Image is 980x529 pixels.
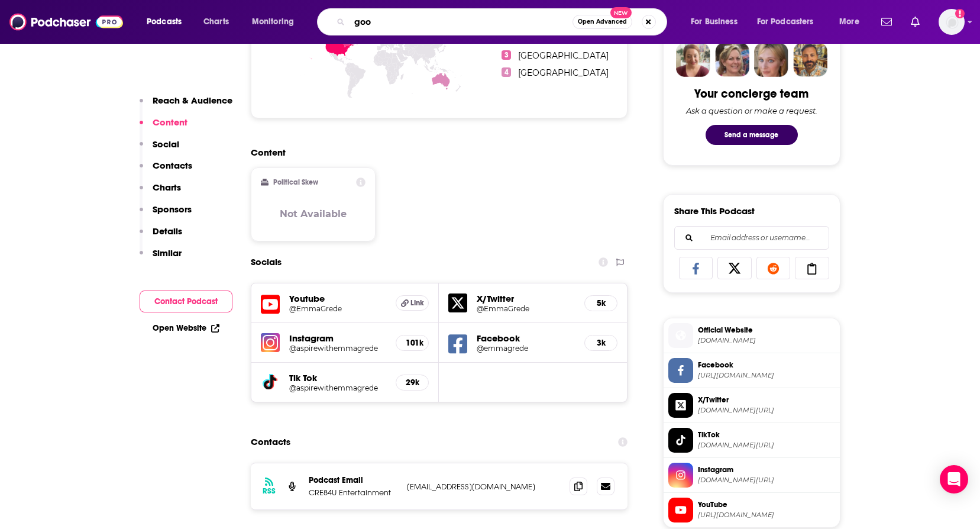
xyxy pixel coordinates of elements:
h5: Youtube [289,293,387,304]
h2: Contacts [251,431,290,453]
span: Instagram [698,465,835,475]
img: Jon Profile [793,43,827,77]
h3: Not Available [280,208,347,220]
h2: Socials [251,251,282,273]
div: Open Intercom Messenger [940,465,968,493]
span: Monitoring [252,14,294,30]
span: Open Advanced [578,19,627,25]
span: 4 [502,67,511,77]
p: CRE84U Entertainment [309,488,397,498]
div: Search followers [674,226,829,250]
a: @aspirewithemmagrede [289,383,387,392]
a: Show notifications dropdown [906,12,924,32]
span: tiktok.com/@aspirewithemmagrede [698,441,835,450]
h5: Facebook [477,333,575,344]
span: New [610,7,632,18]
img: iconImage [261,333,280,352]
div: Ask a question or make a request. [686,106,817,115]
span: Facebook [698,360,835,370]
button: Content [140,117,187,138]
p: Details [153,225,182,237]
span: 3 [502,50,511,60]
h5: X/Twitter [477,293,575,304]
input: Email address or username... [684,227,819,249]
a: Charts [196,12,236,31]
button: open menu [138,12,197,31]
span: Charts [203,14,229,30]
span: https://www.youtube.com/@EmmaGrede [698,511,835,520]
h5: 3k [594,338,607,348]
span: twitter.com/EmmaGrede [698,406,835,415]
button: open menu [831,12,874,31]
img: Sydney Profile [676,43,710,77]
p: Contacts [153,160,192,171]
button: open menu [244,12,309,31]
p: Reach & Audience [153,95,232,106]
span: For Business [691,14,738,30]
img: Podchaser - Follow, Share and Rate Podcasts [9,11,123,33]
a: YouTube[URL][DOMAIN_NAME] [668,498,835,522]
p: Similar [153,247,182,259]
h5: 5k [594,298,607,308]
h5: 29k [406,378,419,388]
a: TikTok[DOMAIN_NAME][URL] [668,428,835,453]
button: open menu [683,12,752,31]
a: @aspirewithemmagrede [289,344,387,353]
span: emmagrede.me [698,336,835,345]
button: Sponsors [140,204,192,225]
p: Charts [153,182,181,193]
h2: Content [251,147,619,158]
button: Show profile menu [939,9,965,35]
button: Reach & Audience [140,95,232,117]
span: Podcasts [147,14,182,30]
button: open menu [749,12,831,31]
button: Contacts [140,160,192,182]
span: instagram.com/aspirewithemmagrede [698,476,835,485]
a: Share on X/Twitter [717,257,752,279]
button: Send a message [706,125,798,145]
a: Share on Reddit [756,257,791,279]
a: @emmagrede [477,344,575,353]
button: Social [140,138,179,160]
p: Social [153,138,179,150]
p: Sponsors [153,204,192,215]
h5: 101k [406,338,419,348]
span: TikTok [698,430,835,440]
a: Copy Link [795,257,829,279]
span: X/Twitter [698,395,835,405]
span: Link [410,298,424,308]
a: @EmmaGrede [289,304,387,313]
span: YouTube [698,499,835,510]
a: Share on Facebook [679,257,713,279]
a: Facebook[URL][DOMAIN_NAME] [668,358,835,383]
h3: RSS [263,486,276,496]
h5: Instagram [289,333,387,344]
button: Details [140,225,182,247]
a: @EmmaGrede [477,304,575,313]
a: X/Twitter[DOMAIN_NAME][URL] [668,393,835,418]
a: Instagram[DOMAIN_NAME][URL] [668,463,835,488]
img: Barbara Profile [715,43,749,77]
img: Jules Profile [754,43,788,77]
h2: Political Skew [273,178,318,186]
span: [GEOGRAPHIC_DATA] [518,67,609,78]
a: Link [396,295,429,311]
input: Search podcasts, credits, & more... [350,12,573,31]
button: Charts [140,182,181,204]
div: Your concierge team [694,86,808,101]
button: Similar [140,247,182,269]
span: For Podcasters [757,14,814,30]
div: Search podcasts, credits, & more... [328,8,678,36]
p: Podcast Email [309,475,397,485]
p: Content [153,117,187,128]
svg: Add a profile image [955,9,965,18]
h3: Share This Podcast [674,205,755,217]
span: https://www.facebook.com/emmagrede [698,371,835,380]
span: More [839,14,859,30]
span: Official Website [698,325,835,336]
